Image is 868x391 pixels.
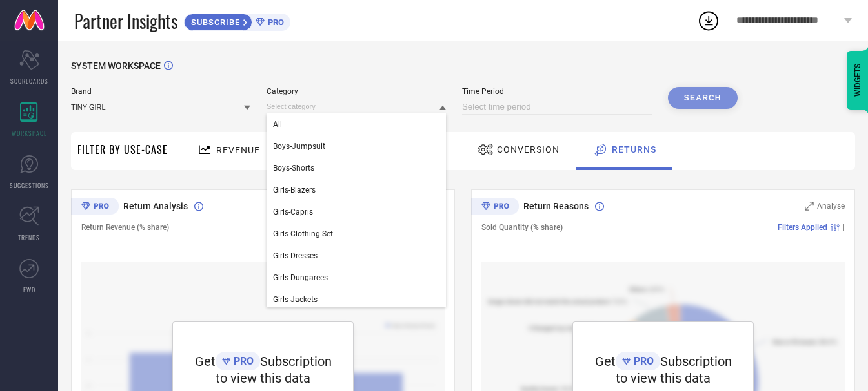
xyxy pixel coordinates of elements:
span: All [273,120,282,129]
span: Sold Quantity (% share) [481,223,563,232]
span: Category [267,87,446,96]
span: SYSTEM WORKSPACE [71,61,161,71]
span: Girls-Capris [273,207,313,216]
div: Girls-Dungarees [267,267,446,289]
span: Girls-Blazers [273,186,316,195]
span: Partner Insights [74,8,177,34]
span: to view this data [216,370,310,386]
span: PRO [265,17,284,27]
span: Brand [71,87,250,96]
span: Girls-Dungarees [273,273,328,282]
span: Return Revenue (% share) [81,223,169,232]
span: Returns [612,144,656,155]
div: All [267,113,446,135]
div: Girls-Blazers [267,179,446,201]
span: SCORECARDS [10,76,48,86]
svg: Zoom [805,202,814,211]
span: Girls-Jackets [273,295,318,304]
span: to view this data [616,370,711,386]
span: | [843,223,845,232]
span: Boys-Jumpsuit [273,142,325,151]
div: Boys-Shorts [267,157,446,179]
span: TRENDS [18,233,40,242]
div: Open download list [697,9,720,32]
span: Analyse [817,202,845,211]
span: Conversion [497,144,560,155]
div: Girls-Capris [267,201,446,223]
div: Girls-Dresses [267,245,446,267]
div: Girls-Clothing Set [267,223,446,245]
span: PRO [230,355,254,367]
span: SUGGESTIONS [10,180,49,190]
input: Select category [267,100,446,113]
div: Premium [471,198,519,217]
a: SUBSCRIBEPRO [184,10,290,31]
span: Time Period [462,87,652,96]
span: Girls-Clothing Set [273,229,333,238]
span: Girls-Dresses [273,251,318,260]
span: Get [195,354,216,369]
div: Boys-Jumpsuit [267,135,446,157]
span: Filter By Use-Case [77,142,168,157]
span: Return Analysis [123,201,188,211]
span: Revenue [216,145,260,155]
span: Filters Applied [778,223,827,232]
div: Girls-Jackets [267,289,446,310]
span: Return Reasons [523,201,589,211]
span: Get [595,354,616,369]
span: WORKSPACE [12,128,47,138]
span: Subscription [260,354,332,369]
div: Premium [71,198,119,217]
span: Boys-Shorts [273,164,314,173]
input: Select time period [462,99,652,115]
span: SUBSCRIBE [185,17,243,27]
span: PRO [631,355,654,367]
span: FWD [23,285,35,294]
span: Subscription [660,354,732,369]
